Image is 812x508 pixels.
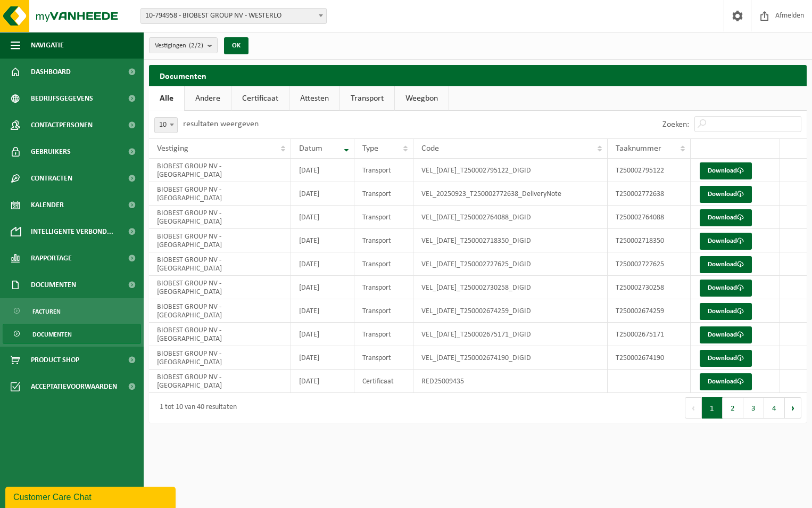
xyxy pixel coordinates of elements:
[723,397,743,419] button: 2
[702,397,723,419] button: 1
[413,159,608,182] td: VEL_[DATE]_T250002795122_DIGID
[700,233,752,250] a: Download
[140,8,327,24] span: 10-794958 - BIOBEST GROUP NV - WESTERLO
[700,209,752,226] a: Download
[299,144,322,153] span: Datum
[289,86,339,111] a: Attesten
[291,159,354,182] td: [DATE]
[32,324,72,345] span: Documenten
[149,346,291,370] td: BIOBEST GROUP NV - [GEOGRAPHIC_DATA]
[354,323,413,346] td: Transport
[141,9,326,23] span: 10-794958 - BIOBEST GROUP NV - WESTERLO
[185,86,231,111] a: Andere
[354,370,413,393] td: Certificaat
[31,245,72,272] span: Rapportage
[685,397,702,419] button: Previous
[340,86,394,111] a: Transport
[31,192,64,218] span: Kalender
[189,42,203,49] count: (2/2)
[149,323,291,346] td: BIOBEST GROUP NV - [GEOGRAPHIC_DATA]
[413,323,608,346] td: VEL_[DATE]_T250002675171_DIGID
[291,182,354,206] td: [DATE]
[149,229,291,252] td: BIOBEST GROUP NV - [GEOGRAPHIC_DATA]
[31,347,79,373] span: Product Shop
[354,276,413,299] td: Transport
[354,299,413,323] td: Transport
[149,182,291,206] td: BIOBEST GROUP NV - [GEOGRAPHIC_DATA]
[616,144,661,153] span: Taaknummer
[413,206,608,229] td: VEL_[DATE]_T250002764088_DIGID
[291,370,354,393] td: [DATE]
[413,346,608,370] td: VEL_[DATE]_T250002674190_DIGID
[608,299,691,323] td: T250002674259
[743,397,764,419] button: 3
[31,32,64,59] span: Navigatie
[354,229,413,252] td: Transport
[413,182,608,206] td: VEL_20250923_T250002772638_DeliveryNote
[413,299,608,323] td: VEL_[DATE]_T250002674259_DIGID
[291,346,354,370] td: [DATE]
[231,86,289,111] a: Certificaat
[5,485,178,508] iframe: chat widget
[291,229,354,252] td: [DATE]
[608,323,691,346] td: T250002675171
[608,252,691,276] td: T250002727625
[291,299,354,323] td: [DATE]
[32,301,61,322] span: Facturen
[608,229,691,252] td: T250002718350
[31,85,93,112] span: Bedrijfsgegevens
[608,159,691,182] td: T250002795122
[700,350,752,367] a: Download
[413,276,608,299] td: VEL_[DATE]_T250002730258_DIGID
[31,138,71,165] span: Gebruikers
[764,397,785,419] button: 4
[154,117,178,133] span: 10
[149,299,291,323] td: BIOBEST GROUP NV - [GEOGRAPHIC_DATA]
[3,301,141,321] a: Facturen
[608,206,691,229] td: T250002764088
[700,162,752,179] a: Download
[154,398,237,417] div: 1 tot 10 van 40 resultaten
[149,37,218,53] button: Vestigingen(2/2)
[31,218,113,245] span: Intelligente verbond...
[700,256,752,273] a: Download
[354,159,413,182] td: Transport
[149,252,291,276] td: BIOBEST GROUP NV - [GEOGRAPHIC_DATA]
[700,280,752,297] a: Download
[354,206,413,229] td: Transport
[31,272,76,298] span: Documenten
[149,370,291,393] td: BIOBEST GROUP NV - [GEOGRAPHIC_DATA]
[149,206,291,229] td: BIOBEST GROUP NV - [GEOGRAPHIC_DATA]
[354,346,413,370] td: Transport
[157,144,188,153] span: Vestiging
[700,303,752,320] a: Download
[155,38,203,54] span: Vestigingen
[31,59,71,85] span: Dashboard
[149,159,291,182] td: BIOBEST GROUP NV - [GEOGRAPHIC_DATA]
[183,120,259,128] label: resultaten weergeven
[149,276,291,299] td: BIOBEST GROUP NV - [GEOGRAPHIC_DATA]
[785,397,801,419] button: Next
[291,323,354,346] td: [DATE]
[291,206,354,229] td: [DATE]
[413,252,608,276] td: VEL_[DATE]_T250002727625_DIGID
[662,120,689,129] label: Zoeken:
[413,370,608,393] td: RED25009435
[354,252,413,276] td: Transport
[354,182,413,206] td: Transport
[155,118,177,133] span: 10
[608,182,691,206] td: T250002772638
[608,346,691,370] td: T250002674190
[31,112,93,138] span: Contactpersonen
[700,186,752,203] a: Download
[413,229,608,252] td: VEL_[DATE]_T250002718350_DIGID
[291,276,354,299] td: [DATE]
[395,86,449,111] a: Weegbon
[224,37,248,54] button: OK
[700,373,752,390] a: Download
[31,165,72,192] span: Contracten
[149,65,807,86] h2: Documenten
[421,144,439,153] span: Code
[149,86,184,111] a: Alle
